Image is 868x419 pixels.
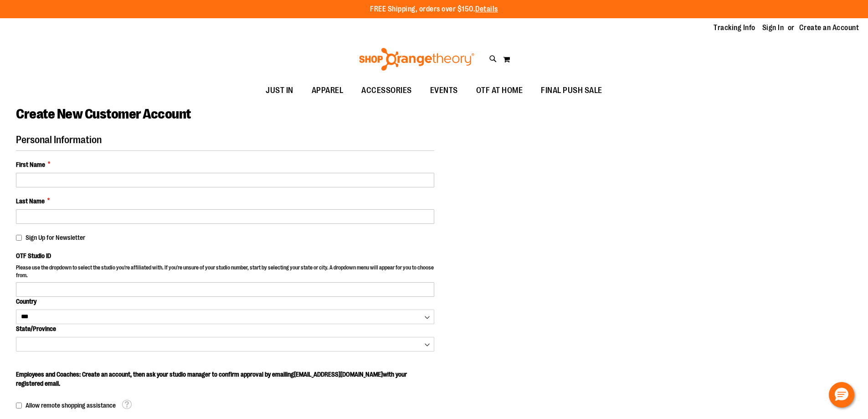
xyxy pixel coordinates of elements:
a: OTF AT HOME [467,80,532,101]
span: FINAL PUSH SALE [541,80,602,101]
a: Create an Account [799,23,859,33]
span: Allow remote shopping assistance [26,402,116,409]
a: JUST IN [257,80,303,101]
span: First Name [16,160,45,169]
a: Tracking Info [714,23,755,33]
span: Create New Customer Account [16,106,191,122]
p: FREE Shipping, orders over $150. [370,4,498,15]
span: OTF Studio ID [16,252,51,259]
a: FINAL PUSH SALE [532,80,611,101]
img: Shop Orangetheory [358,48,476,71]
span: Country [16,298,36,305]
span: Personal Information [16,134,102,145]
span: Last Name [16,197,45,206]
span: EVENTS [430,80,458,101]
span: OTF AT HOME [476,80,523,101]
p: Please use the dropdown to select the studio you're affiliated with. If you're unsure of your stu... [16,264,434,282]
span: Sign Up for Newsletter [26,234,85,241]
span: State/Province [16,325,56,332]
a: APPAREL [303,80,353,101]
a: Sign In [762,23,784,33]
span: ACCESSORIES [361,80,412,101]
button: Hello, have a question? Let’s chat. [829,382,854,408]
a: EVENTS [421,80,467,101]
a: ACCESSORIES [352,80,421,101]
span: JUST IN [266,80,293,101]
a: Details [475,5,498,13]
span: Employees and Coaches: Create an account, then ask your studio manager to confirm approval by ema... [16,371,407,387]
span: APPAREL [312,80,344,101]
